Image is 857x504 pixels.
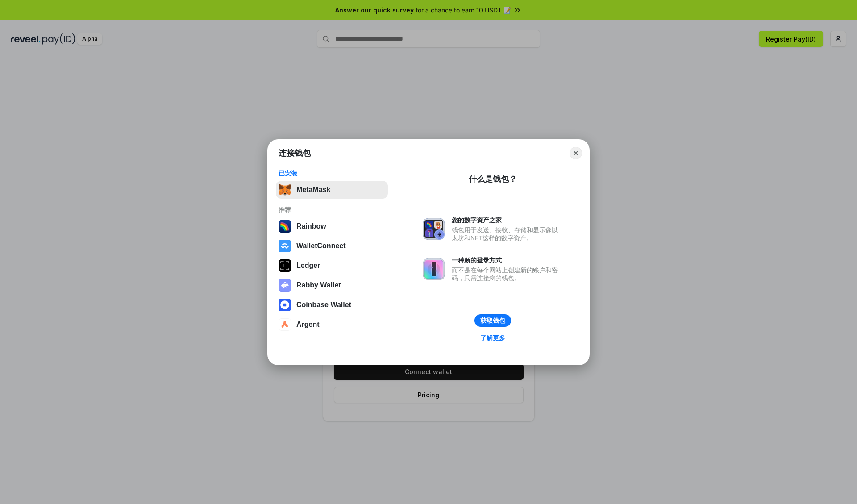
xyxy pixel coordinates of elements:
[570,147,582,159] button: Close
[279,240,291,252] img: svg+xml,%3Csvg%20width%3D%2228%22%20height%3D%2228%22%20viewBox%3D%220%200%2028%2028%22%20fill%3D...
[452,226,562,242] div: 钱包用于发送、接收、存储和显示像以太坊和NFT这样的数字资产。
[279,299,291,311] img: svg+xml,%3Csvg%20width%3D%2228%22%20height%3D%2228%22%20viewBox%3D%220%200%2028%2028%22%20fill%3D...
[423,258,445,280] img: svg+xml,%3Csvg%20xmlns%3D%22http%3A%2F%2Fwww.w3.org%2F2000%2Fsvg%22%20fill%3D%22none%22%20viewBox...
[279,318,291,331] img: svg+xml,%3Csvg%20width%3D%2228%22%20height%3D%2228%22%20viewBox%3D%220%200%2028%2028%22%20fill%3D...
[279,220,291,233] img: svg+xml,%3Csvg%20width%3D%22120%22%20height%3D%22120%22%20viewBox%3D%220%200%20120%20120%22%20fil...
[279,183,291,196] img: svg+xml,%3Csvg%20fill%3D%22none%22%20height%3D%2233%22%20viewBox%3D%220%200%2035%2033%22%20width%...
[296,242,346,250] div: WalletConnect
[296,222,326,230] div: Rainbow
[276,296,388,314] button: Coinbase Wallet
[276,276,388,294] button: Rabby Wallet
[474,314,511,327] button: 获取钱包
[276,257,388,275] button: Ledger
[296,301,351,309] div: Coinbase Wallet
[276,181,388,199] button: MetaMask
[279,148,311,158] h1: 连接钱包
[279,169,385,177] div: 已安装
[452,216,562,224] div: 您的数字资产之家
[279,206,385,214] div: 推荐
[480,334,505,342] div: 了解更多
[452,256,562,264] div: 一种新的登录方式
[469,174,517,184] div: 什么是钱包？
[296,262,320,270] div: Ledger
[279,259,291,272] img: svg+xml,%3Csvg%20xmlns%3D%22http%3A%2F%2Fwww.w3.org%2F2000%2Fsvg%22%20width%3D%2228%22%20height%3...
[276,316,388,333] button: Argent
[296,321,320,329] div: Argent
[423,218,445,240] img: svg+xml,%3Csvg%20xmlns%3D%22http%3A%2F%2Fwww.w3.org%2F2000%2Fsvg%22%20fill%3D%22none%22%20viewBox...
[296,281,341,289] div: Rabby Wallet
[279,279,291,292] img: svg+xml,%3Csvg%20xmlns%3D%22http%3A%2F%2Fwww.w3.org%2F2000%2Fsvg%22%20fill%3D%22none%22%20viewBox...
[480,317,505,325] div: 获取钱包
[475,332,511,344] a: 了解更多
[276,237,388,255] button: WalletConnect
[452,266,562,282] div: 而不是在每个网站上创建新的账户和密码，只需连接您的钱包。
[296,186,330,194] div: MetaMask
[276,217,388,235] button: Rainbow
